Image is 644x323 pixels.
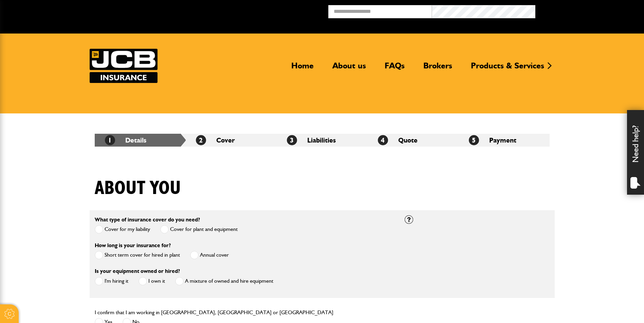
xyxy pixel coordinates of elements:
label: Short term cover for hired in plant [95,251,180,259]
a: Brokers [418,61,457,76]
li: Liabilities [277,134,368,147]
button: Broker Login [535,5,639,16]
label: I own it [139,277,165,285]
label: Is your equipment owned or hired? [95,268,180,274]
div: Need help? [627,110,644,195]
img: JCB Insurance Services logo [90,49,158,83]
h1: About you [95,177,181,200]
label: A mixture of owned and hire equipment [175,277,273,285]
label: Cover for plant and equipment [160,225,238,234]
li: Details [95,134,186,147]
label: I confirm that I am working in [GEOGRAPHIC_DATA], [GEOGRAPHIC_DATA] or [GEOGRAPHIC_DATA] [95,310,333,315]
label: What type of insurance cover do you need? [95,217,200,222]
label: Annual cover [190,251,229,259]
li: Cover [186,134,277,147]
a: FAQs [380,61,410,76]
span: 5 [469,135,479,145]
a: Products & Services [466,61,549,76]
a: About us [327,61,371,76]
label: I'm hiring it [95,277,128,285]
span: 3 [287,135,297,145]
li: Quote [368,134,459,147]
span: 1 [105,135,115,145]
label: How long is your insurance for? [95,243,171,248]
a: JCB Insurance Services [90,49,158,83]
span: 2 [196,135,206,145]
li: Payment [459,134,550,147]
label: Cover for my liability [95,225,150,234]
span: 4 [378,135,388,145]
a: Home [286,61,319,76]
